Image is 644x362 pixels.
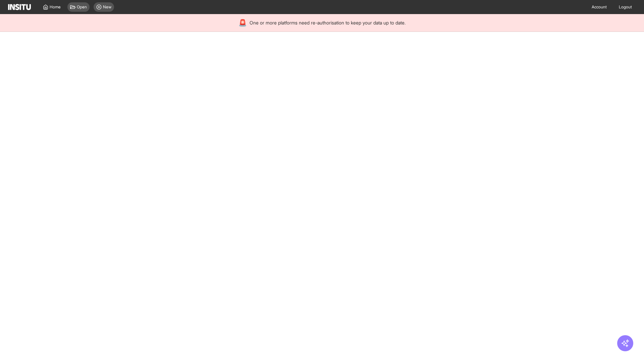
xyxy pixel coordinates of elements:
[8,4,31,10] img: Logo
[50,4,61,10] span: Home
[77,4,87,10] span: Open
[250,19,406,26] span: One or more platforms need re-authorisation to keep your data up to date.
[238,18,247,27] div: 🚨
[103,4,111,10] span: New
